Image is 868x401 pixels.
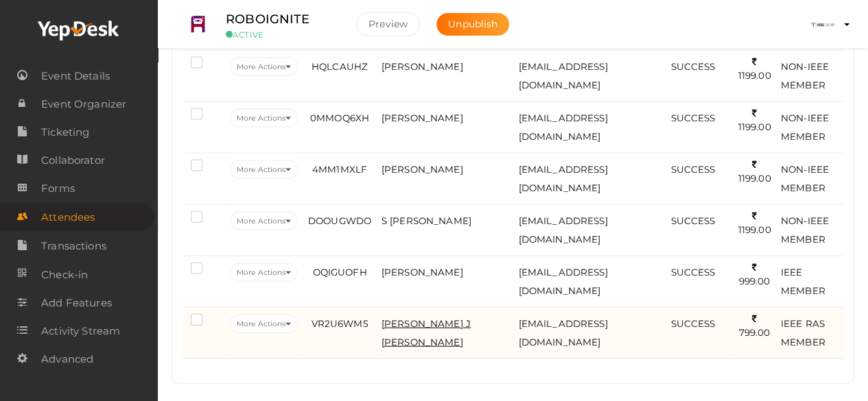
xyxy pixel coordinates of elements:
button: More Actions [230,212,298,230]
span: NON-IEEE MEMBER [781,112,829,142]
span: [EMAIL_ADDRESS][DOMAIN_NAME] [518,164,607,193]
button: More Actions [230,160,298,179]
span: Forms [41,175,75,202]
span: Check-in [41,261,88,289]
span: 1199.00 [738,108,771,133]
span: [EMAIL_ADDRESS][DOMAIN_NAME] [518,318,607,348]
small: ACTIVE [226,29,336,40]
span: Transactions [41,232,106,260]
span: 4MM1MXLF [312,164,367,175]
span: NON-IEEE MEMBER [781,164,829,193]
span: [PERSON_NAME] [382,112,463,123]
span: IEEE MEMBER [781,267,825,296]
span: Add Features [41,289,112,317]
button: More Actions [230,109,298,127]
span: [EMAIL_ADDRESS][DOMAIN_NAME] [518,215,607,245]
span: VR2U6WM5 [311,318,368,329]
span: Attendees [41,204,95,231]
button: More Actions [230,58,298,76]
span: [EMAIL_ADDRESS][DOMAIN_NAME] [518,267,607,296]
span: HQLCAUHZ [312,61,368,72]
span: Collaborator [41,147,105,174]
span: SUCCESS [670,318,715,329]
span: SUCCESS [670,61,715,72]
span: SUCCESS [670,215,715,226]
span: DOOUGWDO [308,215,371,226]
img: ACg8ocLqu5jM_oAeKNg0It_CuzWY7FqhiTBdQx-M6CjW58AJd_s4904=s100 [809,11,836,38]
span: [EMAIL_ADDRESS][DOMAIN_NAME] [518,112,607,142]
span: 1199.00 [738,56,771,82]
span: Event Details [41,62,110,90]
span: [EMAIL_ADDRESS][DOMAIN_NAME] [518,61,607,90]
span: Unpublish [448,18,497,30]
span: [PERSON_NAME] J [PERSON_NAME] [382,318,471,348]
span: NON-IEEE MEMBER [781,61,829,90]
span: Activity Stream [41,317,120,345]
span: 0MMOQ6XH [310,112,369,123]
span: S [PERSON_NAME] [382,215,471,226]
span: 1199.00 [738,210,771,236]
button: More Actions [230,263,298,282]
span: NON-IEEE MEMBER [781,215,829,245]
button: Preview [356,12,420,36]
span: Ticketing [41,119,89,146]
span: SUCCESS [670,112,715,123]
label: ROBOIGNITE [226,10,309,29]
img: RSPMBPJE_small.png [185,11,212,38]
span: SUCCESS [670,267,715,278]
span: 799.00 [738,313,770,339]
span: SUCCESS [670,164,715,175]
span: [PERSON_NAME] [382,267,463,278]
button: Unpublish [436,13,509,36]
span: 1199.00 [738,159,771,184]
span: 999.00 [738,262,770,287]
span: Event Organizer [41,90,126,118]
span: IEEE RAS MEMBER [781,318,825,348]
span: Advanced [41,345,93,373]
span: OQIGUOFH [312,267,366,278]
span: [PERSON_NAME] [382,61,463,72]
span: [PERSON_NAME] [382,164,463,175]
button: More Actions [230,315,298,333]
